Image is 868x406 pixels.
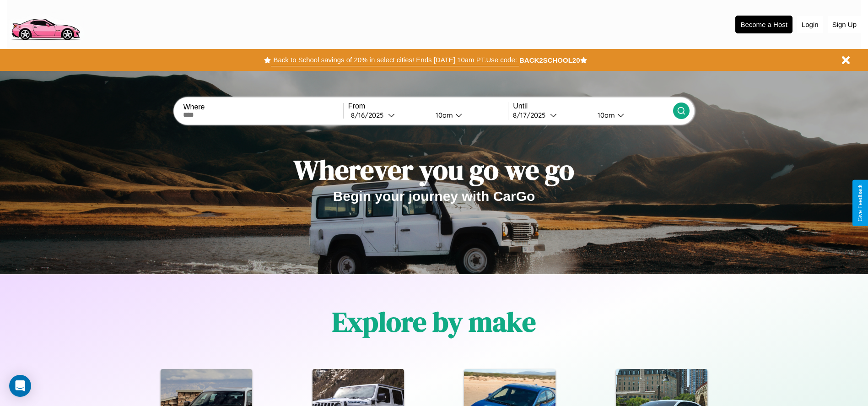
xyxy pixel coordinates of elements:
[348,110,428,120] button: 8/16/2025
[7,5,84,43] img: logo
[513,102,673,110] label: Until
[9,375,31,397] div: Open Intercom Messenger
[735,16,793,33] button: Become a Host
[828,16,861,33] button: Sign Up
[590,110,673,120] button: 10am
[332,303,536,341] h1: Explore by make
[348,102,508,110] label: From
[519,56,580,64] b: BACK2SCHOOL20
[351,111,388,119] div: 8 / 16 / 2025
[431,111,455,119] div: 10am
[183,103,343,111] label: Where
[428,110,508,120] button: 10am
[857,184,863,222] div: Give Feedback
[513,111,550,119] div: 8 / 17 / 2025
[271,54,519,66] button: Back to School savings of 20% in select cities! Ends [DATE] 10am PT.Use code:
[797,16,823,33] button: Login
[593,111,617,119] div: 10am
